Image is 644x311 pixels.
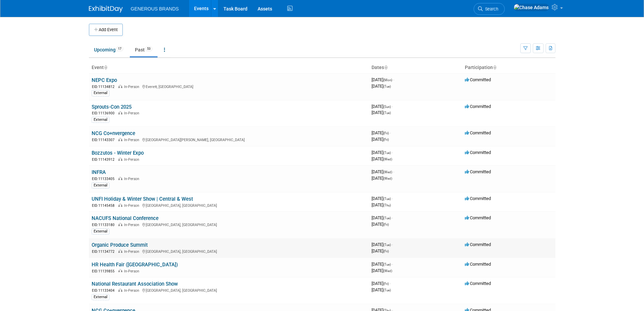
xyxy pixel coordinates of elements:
[372,104,393,109] span: [DATE]
[92,202,366,208] div: [GEOGRAPHIC_DATA], [GEOGRAPHIC_DATA]
[465,77,491,82] span: Committed
[92,130,135,136] a: NCG Co+nvergence
[118,288,122,292] img: In-Person Event
[392,215,393,220] span: -
[383,282,389,286] span: (Fri)
[383,243,391,247] span: (Tue)
[372,222,389,227] span: [DATE]
[383,111,391,115] span: (Tue)
[372,202,391,207] span: [DATE]
[372,248,389,253] span: [DATE]
[124,269,141,273] span: In-Person
[383,170,392,174] span: (Wed)
[118,111,122,114] img: In-Person Event
[372,287,391,292] span: [DATE]
[372,262,393,267] span: [DATE]
[383,151,391,155] span: (Tue)
[383,85,391,88] span: (Tue)
[383,203,391,207] span: (Thu)
[92,204,117,207] span: EID: 11145458
[92,289,117,292] span: EID: 11133404
[92,177,117,181] span: EID: 11133405
[372,268,392,273] span: [DATE]
[92,262,178,268] a: HR Health Fair ([GEOGRAPHIC_DATA])
[124,177,141,181] span: In-Person
[383,263,391,266] span: (Tue)
[383,249,389,253] span: (Fri)
[383,131,389,135] span: (Fri)
[92,242,148,248] a: Organic Produce Summit
[92,158,117,161] span: EID: 11143912
[92,137,366,142] div: [GEOGRAPHIC_DATA][PERSON_NAME], [GEOGRAPHIC_DATA]
[92,196,193,202] a: UNFI Holiday & Winter Show | Central & West
[124,138,141,142] span: In-Person
[384,65,387,70] a: Sort by Start Date
[118,177,122,180] img: In-Person Event
[372,242,393,247] span: [DATE]
[118,138,122,141] img: In-Person Event
[372,196,393,201] span: [DATE]
[390,130,391,135] span: -
[465,104,491,109] span: Committed
[383,216,391,220] span: (Tue)
[383,105,391,109] span: (Sun)
[465,281,491,286] span: Committed
[372,110,391,115] span: [DATE]
[118,269,122,272] img: In-Person Event
[92,77,117,83] a: NEPC Expo
[124,203,141,208] span: In-Person
[118,249,122,253] img: In-Person Event
[393,169,394,174] span: -
[89,6,123,13] img: ExhibitDay
[514,4,549,11] img: Chase Adams
[92,248,366,254] div: [GEOGRAPHIC_DATA], [GEOGRAPHIC_DATA]
[392,196,393,201] span: -
[392,262,393,267] span: -
[92,228,110,235] div: External
[92,104,132,110] a: Sprouts-Con 2025
[390,281,391,286] span: -
[116,46,123,51] span: 17
[131,6,179,12] span: GENEROUS BRANDS
[465,196,491,201] span: Committed
[383,269,392,273] span: (Wed)
[92,223,117,227] span: EID: 11133180
[92,150,144,156] a: Bozzutos - Winter Expo
[118,85,122,88] img: In-Person Event
[124,288,141,293] span: In-Person
[92,138,117,142] span: EID: 11143307
[92,169,106,175] a: INFRA
[465,150,491,155] span: Committed
[124,249,141,254] span: In-Person
[89,24,123,36] button: Add Event
[92,90,110,96] div: External
[92,294,110,300] div: External
[124,157,141,162] span: In-Person
[372,169,394,174] span: [DATE]
[465,262,491,267] span: Committed
[465,242,491,247] span: Committed
[372,281,391,286] span: [DATE]
[392,242,393,247] span: -
[92,250,117,253] span: EID: 11134772
[372,150,393,155] span: [DATE]
[372,156,392,161] span: [DATE]
[92,215,159,221] a: NACUFS National Conference
[462,62,555,73] th: Participation
[372,84,391,89] span: [DATE]
[474,3,505,15] a: Search
[383,157,392,161] span: (Wed)
[392,104,393,109] span: -
[92,111,117,115] span: EID: 11136900
[92,287,366,293] div: [GEOGRAPHIC_DATA], [GEOGRAPHIC_DATA]
[124,111,141,115] span: In-Person
[118,203,122,207] img: In-Person Event
[383,223,389,226] span: (Fri)
[124,85,141,89] span: In-Person
[118,223,122,226] img: In-Person Event
[104,65,107,70] a: Sort by Event Name
[92,222,366,227] div: [GEOGRAPHIC_DATA], [GEOGRAPHIC_DATA]
[483,6,498,12] span: Search
[369,62,462,73] th: Dates
[465,169,491,174] span: Committed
